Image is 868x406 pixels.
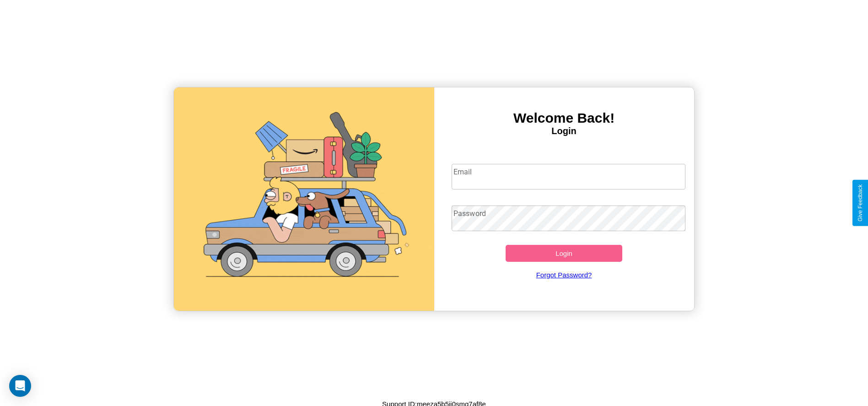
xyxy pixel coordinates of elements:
[857,184,863,222] div: Give Feedback
[174,87,434,311] img: gif
[434,110,694,126] h3: Welcome Back!
[506,245,623,262] button: Login
[434,126,694,136] h4: Login
[9,375,31,397] div: Open Intercom Messenger
[447,262,681,288] a: Forgot Password?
